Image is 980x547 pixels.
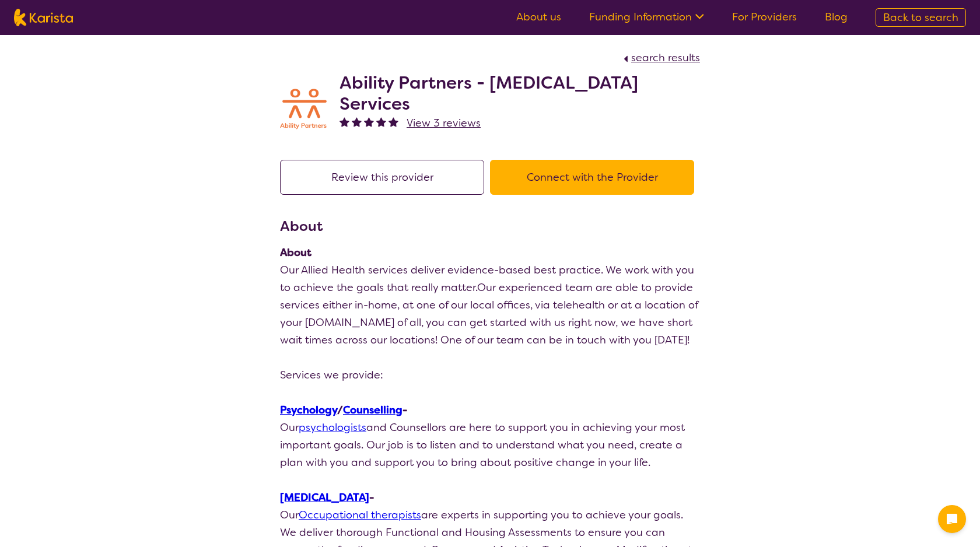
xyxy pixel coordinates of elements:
[280,261,700,349] p: Our Allied Health services deliver evidence-based best practice. We work with you to achieve the ...
[825,10,848,24] a: Blog
[299,420,366,434] a: psychologists
[352,117,362,127] img: fullstar
[280,419,700,471] p: Our and Counsellors are here to support you in achieving your most important goals. Our job is to...
[280,403,407,417] strong: / -
[299,508,421,522] a: Occupational therapists
[490,160,694,195] button: Connect with the Provider
[280,366,700,384] p: Services we provide:
[280,490,369,504] a: [MEDICAL_DATA]
[14,9,73,26] img: Karista logo
[407,114,481,132] a: View 3 reviews
[343,403,402,417] a: Counselling
[876,8,966,27] a: Back to search
[280,170,490,184] a: Review this provider
[589,10,704,24] a: Funding Information
[516,10,561,24] a: About us
[280,403,337,417] a: Psychology
[883,10,958,24] span: Back to search
[732,10,797,24] a: For Providers
[407,116,481,130] span: View 3 reviews
[388,117,398,127] img: fullstar
[621,51,700,65] a: search results
[280,86,327,132] img: ppom31zermeedthl9bdf.png
[280,244,700,261] h3: About
[631,51,700,65] span: search results
[376,117,386,127] img: fullstar
[339,117,349,127] img: fullstar
[280,160,484,195] button: Review this provider
[280,216,700,237] h3: About
[280,490,374,504] strong: -
[490,170,700,184] a: Connect with the Provider
[364,117,374,127] img: fullstar
[339,72,700,114] h2: Ability Partners - [MEDICAL_DATA] Services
